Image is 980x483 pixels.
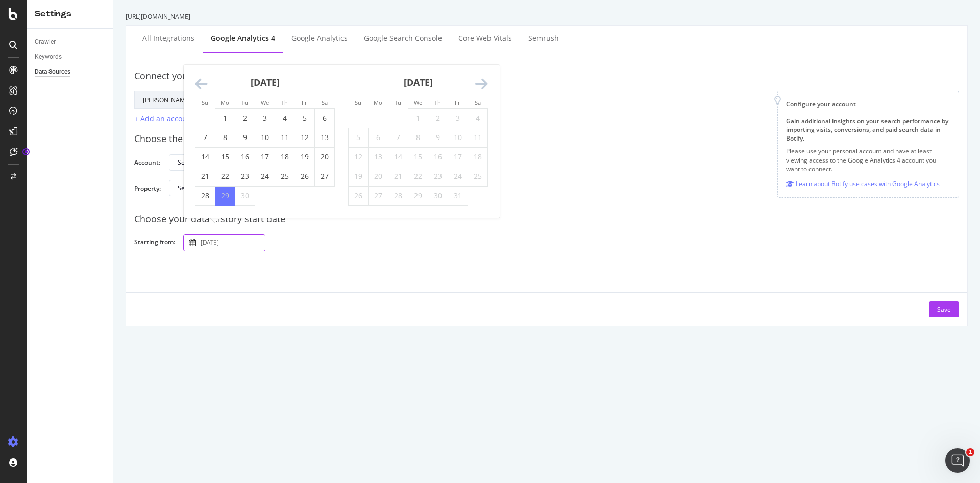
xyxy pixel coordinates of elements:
div: Google Analytics [291,33,348,43]
td: Not available. Thursday, October 16, 2025 [428,147,448,167]
td: Not available. Monday, October 27, 2025 [369,186,388,205]
td: Friday, September 19, 2025 [295,147,315,167]
small: Tu [395,99,401,106]
div: Select your account: Demellier [178,159,264,166]
td: Monday, September 22, 2025 [215,167,235,186]
small: Fr [455,99,460,106]
td: Thursday, September 18, 2025 [275,147,295,167]
td: Not available. Friday, October 24, 2025 [448,167,468,186]
button: Select your property: [DOMAIN_NAME] - Live - GA4 [169,180,334,196]
div: Core Web Vitals [458,33,512,43]
div: Save [937,305,951,314]
small: Su [202,99,208,106]
div: Move forward to switch to the next month. [475,77,488,91]
small: Sa [322,99,328,106]
td: Not available. Tuesday, October 14, 2025 [388,147,408,167]
small: We [414,99,422,106]
small: We [261,99,269,106]
td: Not available. Friday, October 31, 2025 [448,186,468,205]
td: Not available. Thursday, October 2, 2025 [428,108,448,128]
small: Fr [302,99,307,106]
td: Not available. Saturday, October 11, 2025 [468,128,488,147]
button: Save [929,301,959,317]
small: Tu [241,99,248,106]
td: Friday, September 12, 2025 [295,128,315,147]
p: Please use your personal account and have at least viewing access to the Google Analytics 4 accou... [786,147,950,173]
td: Not available. Thursday, October 30, 2025 [428,186,448,205]
div: Crawler [35,37,56,48]
label: Starting from: [134,238,175,249]
td: Tuesday, September 23, 2025 [235,167,255,186]
div: Google Analytics 4 [211,33,275,43]
td: Sunday, September 14, 2025 [195,147,215,167]
small: Su [355,99,361,106]
td: Not available. Sunday, October 5, 2025 [349,128,369,147]
div: Choose your data history start date [134,213,959,226]
td: Not available. Sunday, October 26, 2025 [349,186,369,205]
td: Not available. Thursday, October 9, 2025 [428,128,448,147]
td: Not available. Saturday, October 18, 2025 [468,147,488,167]
td: Not available. Saturday, October 4, 2025 [468,108,488,128]
div: Connect your Google account to your project [134,70,959,83]
a: Crawler [35,37,106,48]
div: Data Sources [35,66,70,77]
div: Keywords [35,52,62,62]
td: Not available. Monday, October 20, 2025 [369,167,388,186]
td: Tuesday, September 9, 2025 [235,128,255,147]
div: Move backward to switch to the previous month. [195,77,208,91]
button: Select your account: Demellier [169,154,277,171]
td: Saturday, September 27, 2025 [315,167,335,186]
td: Monday, September 8, 2025 [215,128,235,147]
td: Not available. Monday, October 13, 2025 [369,147,388,167]
div: + Add an account [134,113,194,123]
div: Google Search Console [364,33,442,43]
button: + Add an account [134,113,194,124]
small: Mo [374,99,382,106]
td: Tuesday, September 2, 2025 [235,108,255,128]
td: Not available. Sunday, October 12, 2025 [349,147,369,167]
td: Tuesday, September 16, 2025 [235,147,255,167]
td: Not available. Wednesday, October 1, 2025 [408,108,428,128]
div: Tooltip anchor [21,147,31,156]
div: Calendar [184,65,499,218]
div: Gain additional insights on your search performance by importing visits, conversions, and paid se... [786,117,950,143]
div: Semrush [528,33,559,43]
td: Sunday, September 28, 2025 [195,186,215,205]
strong: [DATE] [251,76,280,88]
div: Select your property: [DOMAIN_NAME] - Live - GA4 [178,185,322,191]
td: Wednesday, September 17, 2025 [255,147,275,167]
td: Not available. Monday, October 6, 2025 [369,128,388,147]
a: Data Sources [35,66,106,77]
td: Not available. Friday, October 3, 2025 [448,108,468,128]
a: Learn about Botify use cases with Google Analytics [786,178,940,189]
td: Not available. Thursday, October 23, 2025 [428,167,448,186]
span: 1 [966,448,974,456]
iframe: Intercom live chat [945,448,970,473]
td: Selected. Monday, September 29, 2025 [215,186,235,205]
td: Not available. Saturday, October 25, 2025 [468,167,488,186]
td: Sunday, September 7, 2025 [195,128,215,147]
td: Not available. Friday, October 10, 2025 [448,128,468,147]
td: Sunday, September 21, 2025 [195,167,215,186]
small: Mo [220,99,229,106]
td: Wednesday, September 24, 2025 [255,167,275,186]
td: Not available. Tuesday, September 30, 2025 [235,186,255,205]
td: Saturday, September 20, 2025 [315,147,335,167]
td: Saturday, September 13, 2025 [315,128,335,147]
div: [URL][DOMAIN_NAME] [126,12,968,21]
div: Configure your account [786,100,950,108]
strong: [DATE] [404,76,433,88]
td: Not available. Friday, October 17, 2025 [448,147,468,167]
div: Choose the Google Analytics site to connect [134,132,959,146]
td: Wednesday, September 10, 2025 [255,128,275,147]
td: Monday, September 1, 2025 [215,108,235,128]
td: Thursday, September 11, 2025 [275,128,295,147]
small: Th [434,99,441,106]
td: Thursday, September 4, 2025 [275,108,295,128]
td: Saturday, September 6, 2025 [315,108,335,128]
div: All integrations [142,33,194,43]
td: Thursday, September 25, 2025 [275,167,295,186]
label: Account: [134,158,161,169]
div: Settings [35,8,105,20]
td: Not available. Wednesday, October 8, 2025 [408,128,428,147]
